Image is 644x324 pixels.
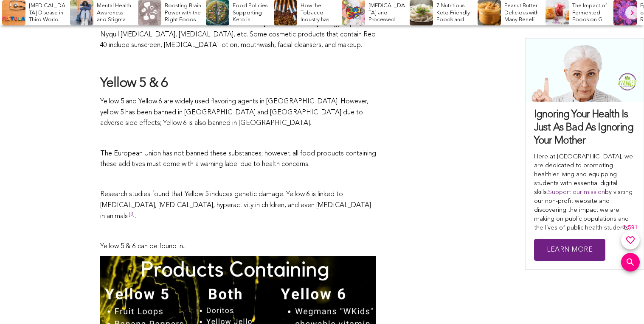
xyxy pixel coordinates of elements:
h2: Yellow 5 & 6 [100,75,376,93]
a: Learn More [534,239,605,261]
p: Yellow 5 and Yellow 6 are widely used flavoring agents in [GEOGRAPHIC_DATA]. However, yellow 5 ha... [100,97,376,129]
p: Research studies found that Yellow 5 induces genetic damage. Yellow 6 is linked to [MEDICAL_DATA]... [100,189,376,222]
sup: [3] [129,212,135,221]
p: The European Union has not banned these substances; however, all food products containing these a... [100,149,376,170]
p: Yellow 5 & 6 can be found in.. [100,241,376,252]
iframe: Chat Widget [602,283,644,324]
